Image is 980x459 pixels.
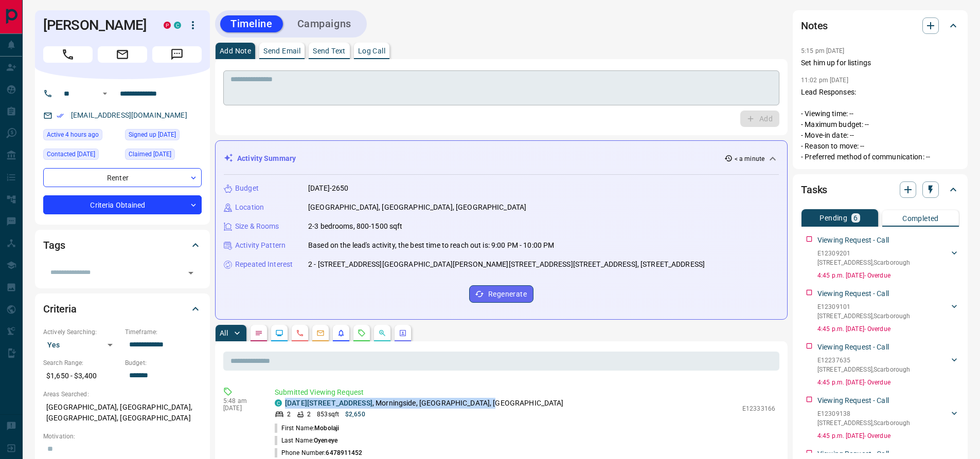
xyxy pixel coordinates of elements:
p: $1,650 - $3,400 [43,368,120,384]
p: 2 [287,410,291,419]
svg: Opportunities [378,329,386,337]
span: Email [98,46,147,63]
p: Completed [902,215,939,222]
svg: Email Verified [57,112,64,119]
p: , Morningside, [GEOGRAPHIC_DATA], [GEOGRAPHIC_DATA] [285,398,564,409]
p: E12237635 [817,356,910,365]
button: Campaigns [287,15,362,32]
div: condos.ca [174,22,181,29]
div: Wed Aug 06 2025 [43,149,120,163]
p: First Name: [275,424,339,433]
p: E12309138 [817,409,910,418]
p: Repeated Interest [235,259,293,270]
p: [STREET_ADDRESS] , Scarborough [817,311,910,321]
div: property.ca [164,22,171,29]
span: Contacted [DATE] [47,149,95,159]
div: E12309201[STREET_ADDRESS],Scarborough [817,247,959,269]
p: Budget: [125,358,202,368]
p: 853 sqft [317,410,339,419]
p: Size & Rooms [235,221,279,232]
p: All [220,329,228,337]
p: Viewing Request - Call [817,235,889,246]
p: Viewing Request - Call [817,288,889,299]
div: Notes [801,13,959,38]
p: $2,650 [345,410,365,419]
div: Tasks [801,177,959,202]
h2: Criteria [43,301,77,317]
p: Phone Number: [275,448,363,457]
p: 4:45 p.m. [DATE] - Overdue [817,378,959,387]
p: Add Note [220,47,251,54]
a: [DATE][STREET_ADDRESS] [285,399,372,407]
p: Lead Responses: - Viewing time: -- - Maximum budget: -- - Move-in date: -- - Reason to move: -- -... [801,87,959,162]
span: 6478911452 [326,449,362,456]
div: Activity Summary< a minute [224,149,779,168]
p: [DATE] [223,405,259,412]
button: Timeline [220,15,283,32]
div: Criteria Obtained [43,195,202,214]
h1: [PERSON_NAME] [43,17,148,33]
div: E12309101[STREET_ADDRESS],Scarborough [817,300,959,323]
button: Open [99,87,111,100]
p: < a minute [735,154,764,163]
p: 2 - [STREET_ADDRESS][GEOGRAPHIC_DATA][PERSON_NAME][STREET_ADDRESS][STREET_ADDRESS], [STREET_ADDRESS] [308,259,705,270]
svg: Agent Actions [399,329,407,337]
span: Signed up [DATE] [129,130,176,140]
h2: Tags [43,237,65,253]
p: 11:02 pm [DATE] [801,77,848,84]
p: [DATE]-2650 [308,183,348,194]
p: [GEOGRAPHIC_DATA], [GEOGRAPHIC_DATA], [GEOGRAPHIC_DATA] [308,202,526,213]
p: 2 [307,410,311,419]
svg: Notes [255,329,263,337]
p: 2-3 bedrooms, 800-1500 sqft [308,221,403,232]
div: Tags [43,233,202,258]
p: 6 [853,214,858,222]
p: Activity Summary [237,153,296,164]
p: Actively Searching: [43,327,120,337]
svg: Emails [316,329,325,337]
h2: Notes [801,17,828,34]
div: condos.ca [275,399,282,407]
p: 5:48 am [223,397,259,405]
p: Activity Pattern [235,240,286,251]
span: Active 4 hours ago [47,130,99,140]
p: Based on the lead's activity, the best time to reach out is: 9:00 PM - 10:00 PM [308,240,554,251]
a: [EMAIL_ADDRESS][DOMAIN_NAME] [71,111,187,119]
p: E12333166 [742,404,775,413]
p: 4:45 p.m. [DATE] - Overdue [817,271,959,280]
p: [STREET_ADDRESS] , Scarborough [817,418,910,428]
div: Criteria [43,297,202,321]
p: Location [235,202,264,213]
p: 4:45 p.m. [DATE] - Overdue [817,324,959,334]
button: Regenerate [469,285,533,303]
p: Search Range: [43,358,120,368]
svg: Listing Alerts [337,329,345,337]
p: Timeframe: [125,327,202,337]
p: Viewing Request - Call [817,395,889,406]
div: Sun Jul 27 2025 [125,129,202,143]
p: Motivation: [43,432,202,441]
p: Areas Searched: [43,390,202,399]
p: [GEOGRAPHIC_DATA], [GEOGRAPHIC_DATA], [GEOGRAPHIC_DATA], [GEOGRAPHIC_DATA] [43,399,202,427]
p: Set him up for listings [801,58,959,68]
button: Open [184,266,198,280]
p: Send Email [263,47,300,54]
p: Send Text [313,47,346,54]
div: Yes [43,337,120,353]
p: 4:45 p.m. [DATE] - Overdue [817,431,959,440]
p: [STREET_ADDRESS] , Scarborough [817,365,910,374]
span: Oyeneye [314,437,337,444]
p: Viewing Request - Call [817,342,889,353]
p: [STREET_ADDRESS] , Scarborough [817,258,910,267]
p: 5:15 pm [DATE] [801,47,845,54]
div: Fri Aug 15 2025 [43,129,120,143]
div: E12237635[STREET_ADDRESS],Scarborough [817,354,959,376]
p: Submitted Viewing Request [275,387,775,398]
h2: Tasks [801,181,827,198]
p: Pending [819,214,847,222]
span: Message [152,46,202,63]
p: Budget [235,183,259,194]
span: Mobolaji [314,425,339,432]
p: E12309201 [817,249,910,258]
span: Claimed [DATE] [129,149,171,159]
